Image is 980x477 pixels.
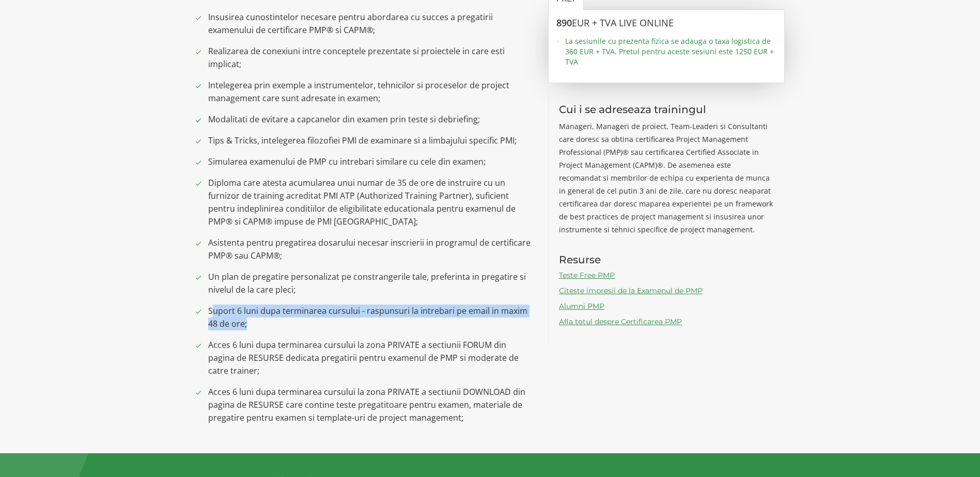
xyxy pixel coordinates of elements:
span: Suport 6 luni dupa terminarea cursului - raspunsuri la intrebari pe email in maxim 48 de ore; [208,305,533,330]
span: Acces 6 luni dupa terminarea cursului la zona PRIVATE a sectiunii DOWNLOAD din pagina de RESURSE ... [208,386,533,424]
h3: 890 [556,18,776,28]
a: Teste Free PMP [559,271,615,280]
span: Intelegerea prin exemple a instrumentelor, tehnicilor si proceselor de project management care su... [208,79,533,105]
span: Un plan de pregatire personalizat pe constrangerile tale, preferinta in pregatire si nivelul de l... [208,271,533,296]
span: La sesiunile cu prezenta fizica se adauga o taxa logistica de 360 EUR + TVA. Pretul pentru aceste... [565,36,776,67]
span: Simularea examenului de PMP cu intrebari similare cu cele din examen; [208,155,533,168]
a: Alumni PMP [559,301,604,311]
a: Citeste impresii de la Examenul de PMP [559,286,703,295]
a: Afla totul despre Certificarea PMP [559,317,682,326]
span: Modalitati de evitare a capcanelor din examen prin teste si debriefing; [208,113,533,126]
span: EUR + TVA LIVE ONLINE [572,17,674,29]
span: Insusirea cunostintelor necesare pentru abordarea cu succes a pregatirii examenului de certificar... [208,11,533,37]
span: Realizarea de conexiuni intre conceptele prezentate si proiectele in care esti implicat; [208,45,533,71]
span: Tips & Tricks, intelegerea filozofiei PMI de examinare si a limbajului specific PMI; [208,134,533,147]
span: Acces 6 luni dupa terminarea cursului la zona PRIVATE a sectiunii FORUM din pagina de RESURSE ded... [208,339,533,377]
span: Asistenta pentru pregatirea dosarului necesar inscrierii in programul de certificare PMP® sau CAPM®; [208,236,533,262]
h3: Cui i se adreseaza trainingul [559,104,774,115]
p: Manageri, Manageri de proiect, Team-Leaderi si Consultanti care doresc sa obtina certificarea Pro... [559,120,774,236]
h3: Resurse [559,254,774,265]
span: Diploma care atesta acumularea unui numar de 35 de ore de instruire cu un furnizor de training ac... [208,177,533,228]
